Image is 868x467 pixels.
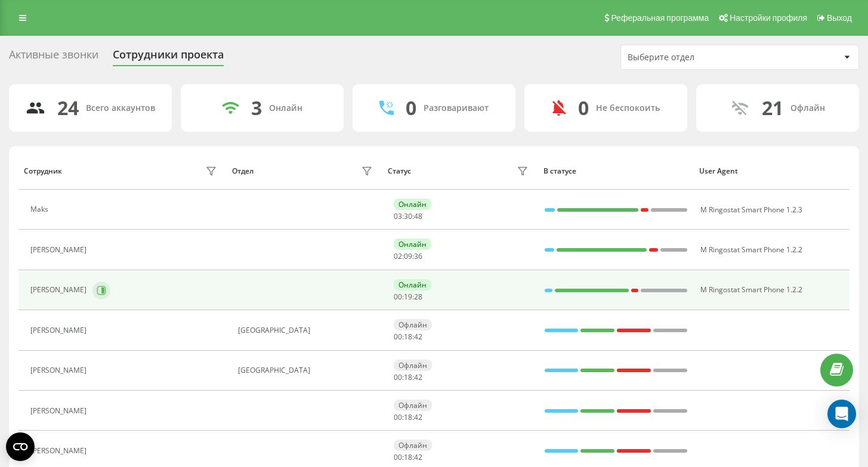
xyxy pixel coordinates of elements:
[700,205,802,215] span: M Ringostat Smart Phone 1.2.3
[57,97,79,119] div: 24
[578,97,589,119] div: 0
[394,360,432,371] div: Офлайн
[700,284,802,295] span: M Ringostat Smart Phone 1.2.2
[388,167,411,175] div: Статус
[404,412,412,422] span: 18
[394,453,422,462] div: : :
[404,251,412,261] span: 09
[394,373,422,382] div: : :
[394,292,402,302] span: 00
[394,279,431,290] div: Онлайн
[414,332,422,342] span: 42
[414,452,422,462] span: 42
[269,103,302,113] div: Онлайн
[24,167,62,175] div: Сотрудник
[414,372,422,382] span: 42
[699,167,844,175] div: User Agent
[611,13,709,23] span: Реферальная программа
[30,246,89,254] div: [PERSON_NAME]
[232,167,254,175] div: Отдел
[394,452,402,462] span: 00
[30,286,89,294] div: [PERSON_NAME]
[30,205,51,214] div: Maks
[762,97,783,119] div: 21
[404,292,412,302] span: 19
[394,440,432,451] div: Офлайн
[827,13,852,23] span: Выход
[394,199,431,210] div: Онлайн
[394,333,422,341] div: : :
[414,292,422,302] span: 28
[238,366,375,375] div: [GEOGRAPHIC_DATA]
[404,452,412,462] span: 18
[414,211,422,221] span: 48
[730,13,807,23] span: Настройки профиля
[406,97,416,119] div: 0
[394,412,402,422] span: 00
[394,413,422,422] div: : :
[394,212,422,221] div: : :
[394,251,402,261] span: 02
[394,332,402,342] span: 00
[86,103,155,113] div: Всего аккаунтов
[424,103,489,113] div: Разговаривают
[827,400,856,428] div: Open Intercom Messenger
[394,293,422,301] div: : :
[394,252,422,261] div: : :
[30,447,89,455] div: [PERSON_NAME]
[790,103,825,113] div: Офлайн
[394,239,431,250] div: Онлайн
[394,400,432,411] div: Офлайн
[543,167,688,175] div: В статусе
[404,211,412,221] span: 30
[6,432,35,461] button: Open CMP widget
[238,326,375,335] div: [GEOGRAPHIC_DATA]
[9,48,98,67] div: Активные звонки
[394,211,402,221] span: 03
[113,48,224,67] div: Сотрудники проекта
[394,319,432,330] div: Офлайн
[596,103,660,113] div: Не беспокоить
[30,326,89,335] div: [PERSON_NAME]
[394,372,402,382] span: 00
[414,251,422,261] span: 36
[30,407,89,415] div: [PERSON_NAME]
[404,332,412,342] span: 18
[251,97,262,119] div: 3
[700,245,802,255] span: M Ringostat Smart Phone 1.2.2
[628,52,770,63] div: Выберите отдел
[30,366,89,375] div: [PERSON_NAME]
[404,372,412,382] span: 18
[414,412,422,422] span: 42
